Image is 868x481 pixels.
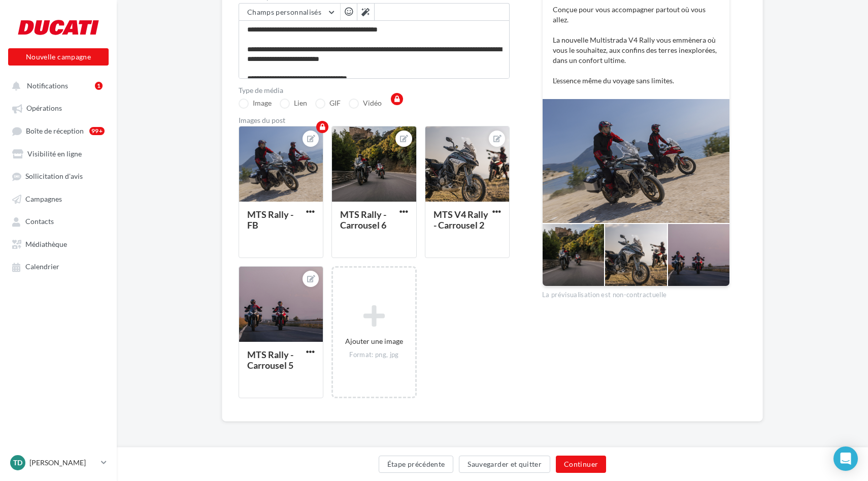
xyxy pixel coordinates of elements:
[6,144,111,163] a: Visibilité en ligne
[239,87,510,94] label: Type de média
[25,263,59,271] span: Calendrier
[95,82,103,90] div: 1
[89,127,105,135] div: 99+
[6,121,111,140] a: Boîte de réception99+
[833,446,858,471] div: Open Intercom Messenger
[542,286,730,300] div: La prévisualisation est non-contractuelle
[239,117,510,124] div: Images du post
[459,456,550,473] button: Sauvegarder et quitter
[6,76,107,94] button: Notifications 1
[433,209,488,231] div: MTS V4 Rally - Carrousel 2
[247,349,293,371] div: MTS Rally - Carrousel 5
[26,104,62,113] span: Opérations
[340,209,386,231] div: MTS Rally - Carrousel 6
[6,212,111,230] a: Contacts
[553,5,719,86] p: Conçue pour vous accompagner partout où vous allez. La nouvelle Multistrada V4 Rally vous emmèner...
[27,149,82,158] span: Visibilité en ligne
[6,257,111,275] a: Calendrier
[27,81,68,90] span: Notifications
[25,217,54,226] span: Contacts
[6,235,111,253] a: Médiathèque
[29,458,97,468] p: [PERSON_NAME]
[6,189,111,208] a: Campagnes
[25,240,67,248] span: Médiathèque
[25,195,62,203] span: Campagnes
[379,456,454,473] button: Étape précédente
[8,48,109,66] button: Nouvelle campagne
[25,172,83,181] span: Sollicitation d'avis
[239,4,340,21] button: Champs personnalisés
[6,167,111,185] a: Sollicitation d'avis
[556,456,606,473] button: Continuer
[8,453,109,472] a: TD [PERSON_NAME]
[247,209,293,231] div: MTS Rally - FB
[6,99,111,117] a: Opérations
[247,8,321,16] span: Champs personnalisés
[13,458,22,468] span: TD
[26,126,84,135] span: Boîte de réception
